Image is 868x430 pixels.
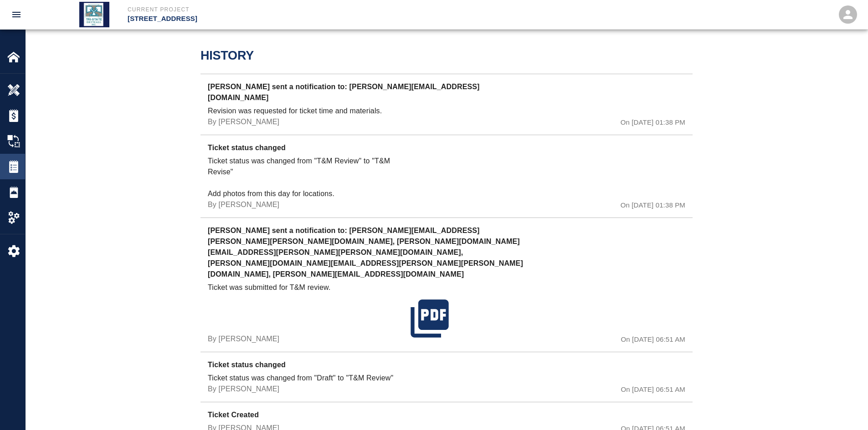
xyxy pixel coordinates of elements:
[208,142,526,156] p: Ticket status changed
[208,106,407,116] p: Revision was requested for ticket time and materials.
[208,81,526,106] p: [PERSON_NAME] sent a notification to: [PERSON_NAME][EMAIL_ADDRESS][DOMAIN_NAME]
[208,334,279,344] p: By [PERSON_NAME]
[208,410,526,423] p: Ticket Created
[208,359,526,373] p: Ticket status changed
[208,156,407,199] p: Ticket status was changed from "T&M Review" to "T&M Revise" Add photos from this day for locations.
[621,200,685,211] p: On [DATE] 01:38 PM
[208,282,407,293] p: Ticket was submitted for T&M review.
[621,117,685,128] p: On [DATE] 01:38 PM
[208,116,279,127] p: By [PERSON_NAME]
[79,2,109,27] img: Tri State Drywall
[208,199,279,210] p: By [PERSON_NAME]
[5,4,27,25] button: open drawer
[621,384,685,395] p: On [DATE] 06:51 AM
[621,334,685,345] p: On [DATE] 06:51 AM
[822,386,868,430] iframe: Chat Widget
[128,5,483,14] p: Current Project
[200,48,693,63] h2: History
[128,14,483,24] p: [STREET_ADDRESS]
[208,384,279,395] p: By [PERSON_NAME]
[208,373,407,384] p: Ticket status was changed from "Draft" to "T&M Review"
[208,225,526,282] p: [PERSON_NAME] sent a notification to: [PERSON_NAME][EMAIL_ADDRESS][PERSON_NAME][PERSON_NAME][DOMA...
